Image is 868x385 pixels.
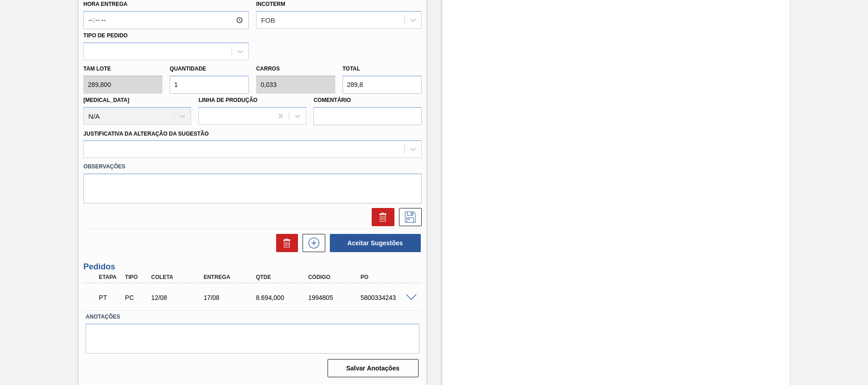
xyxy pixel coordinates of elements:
h3: Pedidos [83,262,421,272]
label: Comentário [313,94,421,107]
label: Observações [83,160,421,173]
label: Quantidade [170,66,206,72]
div: FOB [261,16,275,24]
div: Pedido de Compra [123,294,150,301]
div: Tipo [123,274,150,280]
div: Excluir Sugestões [272,234,298,252]
button: Salvar Anotações [328,359,419,377]
div: Etapa [96,274,124,280]
label: Incoterm [256,1,285,7]
button: Aceitar Sugestões [330,234,421,252]
label: Justificativa da Alteração da Sugestão [83,131,209,137]
div: Entrega [201,274,260,280]
label: Tam lote [83,62,162,76]
div: Pedido em Trânsito [96,288,124,308]
div: Salvar Sugestão [394,208,422,226]
div: Coleta [149,274,207,280]
div: 12/08/2025 [149,294,207,301]
label: Anotações [86,310,419,324]
label: [MEDICAL_DATA] [83,97,129,103]
label: Tipo de pedido [83,32,127,39]
div: 1994805 [306,294,364,301]
div: 5800334243 [358,294,417,301]
div: Código [306,274,364,280]
p: PT [99,294,121,301]
label: Linha de Produção [198,97,257,103]
div: Qtde [253,274,312,280]
div: 8.694,000 [253,294,312,301]
div: 17/08/2025 [201,294,260,301]
div: PO [358,274,417,280]
div: Nova sugestão [298,234,325,252]
label: Total [343,66,360,72]
div: Aceitar Sugestões [325,233,422,253]
div: Excluir Sugestão [367,208,394,226]
label: Carros [256,66,280,72]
